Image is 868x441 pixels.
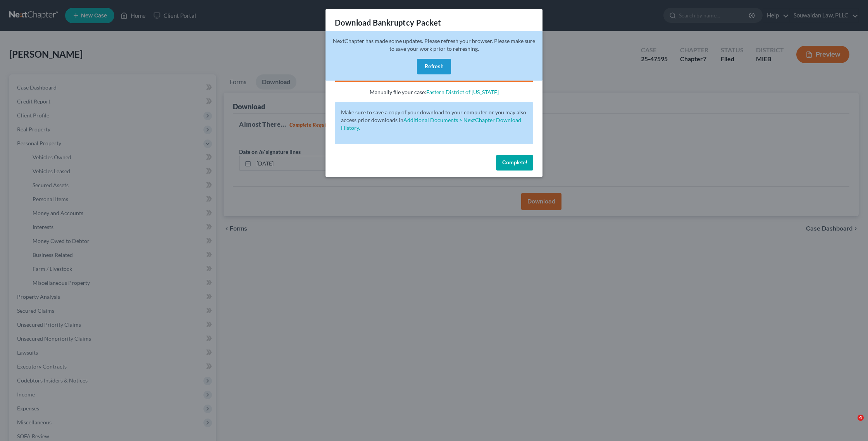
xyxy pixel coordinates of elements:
[335,17,441,28] h3: Download Bankruptcy Packet
[858,415,864,421] span: 4
[341,109,527,132] p: Make sure to save a copy of your download to your computer or you may also access prior downloads in
[842,415,860,433] iframe: Intercom live chat
[502,159,527,166] span: Complete!
[335,88,533,96] p: Manually file your case:
[333,38,535,52] span: NextChapter has made some updates. Please refresh your browser. Please make sure to save your wor...
[417,59,451,74] button: Refresh
[496,155,533,171] button: Complete!
[341,117,521,131] a: Additional Documents > NextChapter Download History.
[426,89,499,95] a: Eastern District of [US_STATE]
